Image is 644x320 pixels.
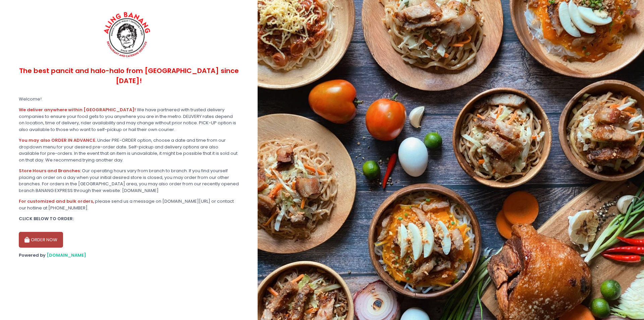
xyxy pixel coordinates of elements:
div: Under PRE-ORDER option, choose a date and time from our dropdown menu for your desired pre-order ... [19,137,239,163]
a: [DOMAIN_NAME] [47,252,86,258]
div: We have partnered with trusted delivery companies to ensure your food gets to you anywhere you ar... [19,107,239,133]
div: CLICK BELOW TO ORDER: [19,215,239,222]
b: For customized and bulk orders, [19,198,94,204]
img: ALING BANANG [100,10,156,60]
button: ORDER NOW [19,232,63,248]
div: Welcome! [19,96,239,103]
div: please send us a message on [DOMAIN_NAME][URL] or contact our hotline at [PHONE_NUMBER]. [19,198,239,211]
b: Store Hours and Branches: [19,168,81,174]
div: The best pancit and halo-halo from [GEOGRAPHIC_DATA] since [DATE]! [19,60,239,91]
div: Powered by [19,252,239,259]
b: You may also ORDER IN ADVANCE. [19,137,96,143]
div: Our operating hours vary from branch to branch. If you find yourself placing an order on a day wh... [19,168,239,194]
b: We deliver anywhere within [GEOGRAPHIC_DATA]! [19,107,136,113]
